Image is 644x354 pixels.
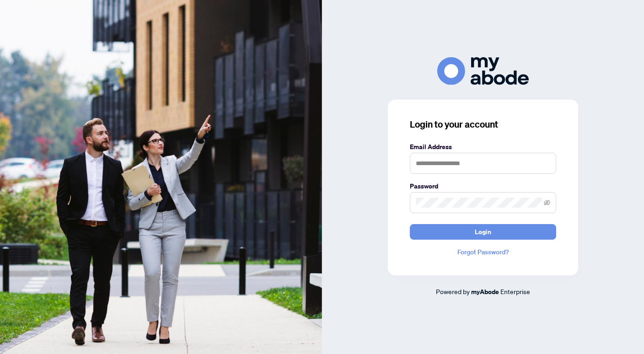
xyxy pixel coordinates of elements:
[475,225,491,239] span: Login
[471,287,499,297] a: myAbode
[410,142,556,152] label: Email Address
[410,181,556,191] label: Password
[500,287,530,295] span: Enterprise
[544,199,550,206] span: eye-invisible
[410,118,556,131] h3: Login to your account
[410,247,556,257] a: Forgot Password?
[436,287,470,295] span: Powered by
[410,224,556,240] button: Login
[437,57,529,85] img: ma-logo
